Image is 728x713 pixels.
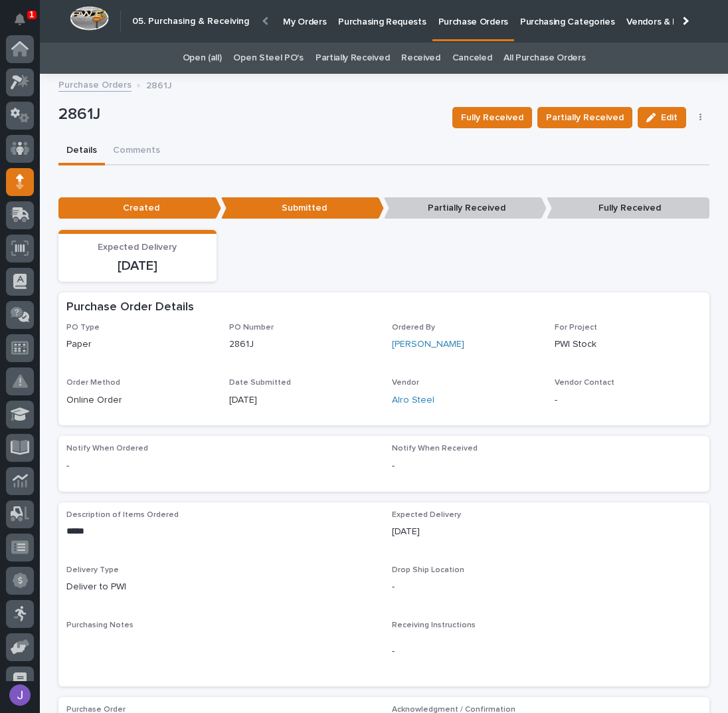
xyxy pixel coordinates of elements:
a: Canceled [452,43,492,74]
span: Ordered By [392,324,435,332]
p: Fully Received [547,197,709,219]
span: Delivery Type [66,566,119,574]
a: Alro Steel [392,393,434,407]
span: Receiving Instructions [392,621,476,629]
p: - [392,645,701,659]
button: Fully Received [452,107,532,128]
span: Expected Delivery [98,243,177,252]
p: 2861J [58,105,442,124]
span: PO Type [66,324,100,332]
p: Partially Received [384,197,547,219]
button: Notifications [6,5,34,33]
span: Description of Items Ordered [66,511,179,519]
p: - [555,393,701,407]
span: Order Method [66,379,120,387]
p: Paper [66,338,213,352]
p: PWI Stock [555,338,701,352]
button: Comments [105,138,168,165]
div: Notifications1 [17,13,34,35]
span: PO Number [229,324,274,332]
span: Expected Delivery [392,511,461,519]
p: - [392,580,701,594]
button: Partially Received [537,107,632,128]
p: Online Order [66,393,213,407]
span: Vendor Contact [555,379,614,387]
span: For Project [555,324,597,332]
a: Received [401,43,440,74]
p: Created [58,197,221,219]
button: users-avatar [6,681,34,709]
span: Edit [661,112,678,124]
p: 1 [29,10,34,19]
span: Drop Ship Location [392,566,464,574]
p: [DATE] [392,525,701,539]
span: Purchasing Notes [66,621,134,629]
p: [DATE] [229,393,376,407]
button: Details [58,138,105,165]
p: - [66,459,376,473]
span: Partially Received [546,110,624,126]
p: Deliver to PWI [66,580,376,594]
h2: 05. Purchasing & Receiving [132,16,249,27]
span: Notify When Received [392,445,478,453]
a: Open (all) [183,43,222,74]
button: Edit [638,107,686,128]
a: Purchase Orders [58,76,132,92]
p: 2861J [229,338,376,352]
a: Partially Received [316,43,389,74]
p: 2861J [146,77,172,92]
span: Notify When Ordered [66,445,148,453]
a: All Purchase Orders [503,43,585,74]
span: Fully Received [461,110,523,126]
p: - [392,459,701,473]
p: [DATE] [66,258,209,274]
img: Workspace Logo [70,6,109,31]
p: Submitted [221,197,384,219]
span: Vendor [392,379,419,387]
h2: Purchase Order Details [66,300,194,315]
a: Open Steel PO's [233,43,303,74]
a: [PERSON_NAME] [392,338,464,352]
span: Date Submitted [229,379,291,387]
